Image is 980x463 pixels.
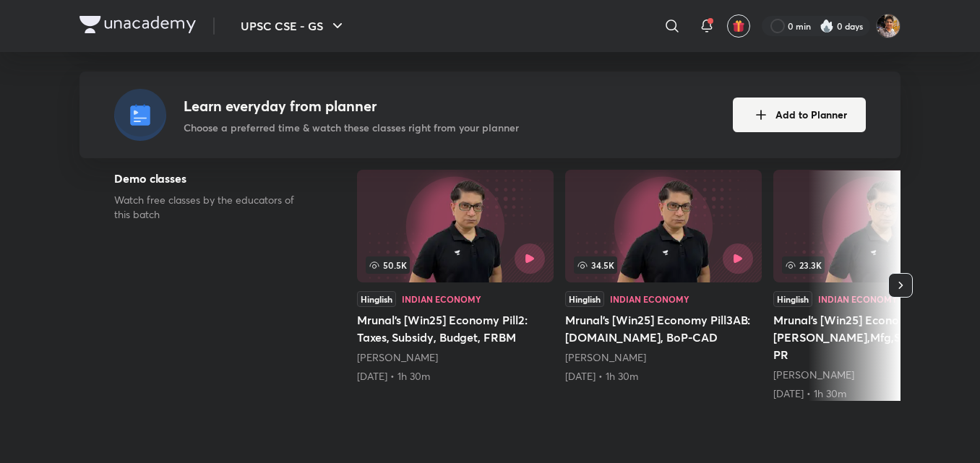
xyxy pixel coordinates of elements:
[773,170,970,401] a: Mrunal’s [Win25] Economy Pill4ABC: Agri,Mfg,Service,EoD,IPR
[232,12,355,40] button: UPSC CSE - GS
[733,98,866,132] button: Add to Planner
[565,350,646,364] a: [PERSON_NAME]
[357,350,438,364] a: [PERSON_NAME]
[184,120,519,135] p: Choose a preferred time & watch these classes right from your planner
[773,368,854,381] a: [PERSON_NAME]
[565,170,762,384] a: 34.5KHinglishIndian EconomyMrunal’s [Win25] Economy Pill3AB: [DOMAIN_NAME], BoP-CAD[PERSON_NAME][...
[820,19,834,33] img: streak
[357,369,554,384] div: 6th Apr • 1h 30m
[357,170,554,384] a: Mrunal’s [Win25] Economy Pill2: Taxes, Subsidy, Budget, FRBM
[876,14,901,38] img: Brijesh Panwar
[574,256,617,274] span: 34.5K
[773,311,970,363] h5: Mrunal’s [Win25] Economy Pill4ABC: [PERSON_NAME],Mfg,Service,EoD,IPR
[79,16,196,33] img: Company Logo
[773,170,970,401] a: 23.3KHinglishIndian EconomyMrunal’s [Win25] Economy Pill4ABC: [PERSON_NAME],Mfg,Service,EoD,IPR[P...
[357,291,396,307] div: Hinglish
[732,20,745,33] img: avatar
[727,14,750,38] button: avatar
[366,256,410,274] span: 50.5K
[184,95,519,117] h4: Learn everyday from planner
[773,291,812,307] div: Hinglish
[114,170,311,187] h5: Demo classes
[773,368,970,382] div: Mrunal Patel
[357,350,554,365] div: Mrunal Patel
[357,311,554,346] h5: Mrunal’s [Win25] Economy Pill2: Taxes, Subsidy, Budget, FRBM
[357,170,554,384] a: 50.5KHinglishIndian EconomyMrunal’s [Win25] Economy Pill2: Taxes, Subsidy, Budget, FRBM[PERSON_NA...
[565,311,762,346] h5: Mrunal’s [Win25] Economy Pill3AB: [DOMAIN_NAME], BoP-CAD
[565,170,762,384] a: Mrunal’s [Win25] Economy Pill3AB: Intl.Trade, BoP-CAD
[610,295,689,303] div: Indian Economy
[565,369,762,384] div: 16th Apr • 1h 30m
[565,350,762,365] div: Mrunal Patel
[402,295,481,303] div: Indian Economy
[79,16,196,37] a: Company Logo
[782,256,825,274] span: 23.3K
[773,386,970,401] div: 23rd Apr • 1h 30m
[114,193,311,222] p: Watch free classes by the educators of this batch
[565,291,604,307] div: Hinglish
